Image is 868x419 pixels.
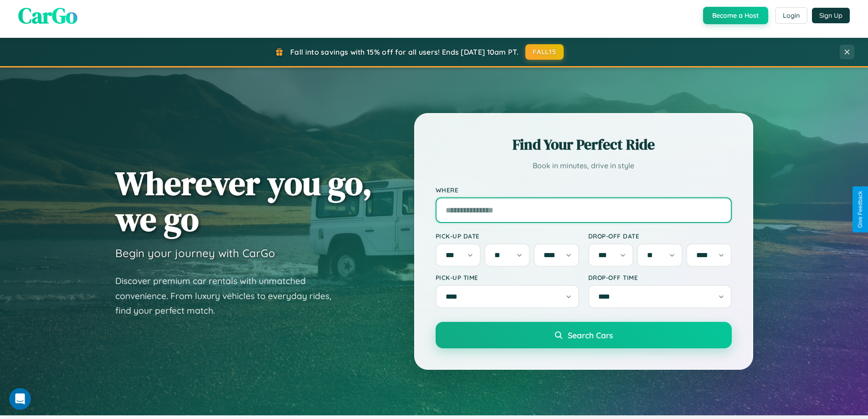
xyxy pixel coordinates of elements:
button: Sign Up [812,8,850,23]
button: FALL15 [525,44,564,60]
div: Give Feedback [857,191,863,228]
label: Drop-off Time [588,274,732,281]
p: Book in minutes, drive in style [436,159,732,172]
span: CarGo [18,0,77,31]
label: Pick-up Date [436,232,579,240]
button: Become a Host [703,7,768,24]
h2: Find Your Perfect Ride [436,134,732,155]
iframe: Intercom live chat [9,388,31,410]
span: Search Cars [568,330,613,340]
label: Drop-off Date [588,232,732,240]
p: Discover premium car rentals with unmatched convenience. From luxury vehicles to everyday rides, ... [115,274,343,318]
label: Where [436,186,732,194]
h1: Wherever you go, we go [115,165,372,237]
span: Fall into savings with 15% off for all users! Ends [DATE] 10am PT. [290,47,519,57]
button: Login [775,7,807,24]
h3: Begin your journey with CarGo [115,246,275,260]
label: Pick-up Time [436,274,579,281]
button: Search Cars [436,322,732,348]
